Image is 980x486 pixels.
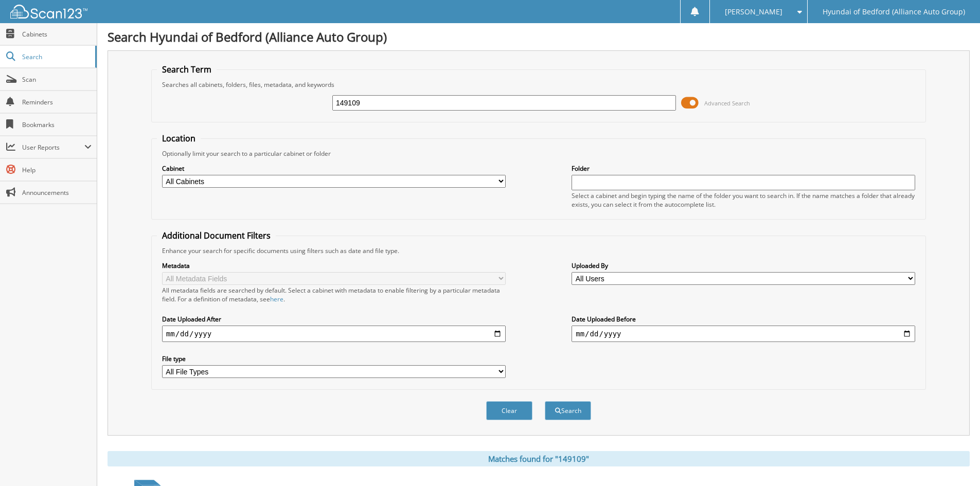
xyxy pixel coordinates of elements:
legend: Additional Document Filters [157,230,276,241]
div: Select a cabinet and begin typing the name of the folder you want to search in. If the name match... [572,191,915,209]
span: Announcements [22,188,92,197]
span: Search [22,52,90,61]
span: Advanced Search [704,99,750,107]
span: Hyundai of Bedford (Alliance Auto Group) [823,9,965,15]
span: Bookmarks [22,120,92,129]
span: Reminders [22,98,92,106]
div: Enhance your search for specific documents using filters such as date and file type. [157,246,920,255]
span: User Reports [22,143,84,152]
h1: Search Hyundai of Bedford (Alliance Auto Group) [108,28,970,45]
legend: Location [157,133,201,144]
div: Matches found for "149109" [108,451,970,466]
label: Metadata [162,261,506,270]
span: Help [22,166,92,174]
label: File type [162,354,506,363]
a: here [270,295,283,303]
input: start [162,326,506,342]
div: Optionally limit your search to a particular cabinet or folder [157,149,920,158]
label: Uploaded By [572,261,915,270]
div: Searches all cabinets, folders, files, metadata, and keywords [157,80,920,89]
button: Search [545,401,591,420]
legend: Search Term [157,64,217,75]
div: All metadata fields are searched by default. Select a cabinet with metadata to enable filtering b... [162,286,506,303]
button: Clear [486,401,532,420]
span: [PERSON_NAME] [725,9,782,15]
label: Folder [572,164,915,173]
img: scan123-logo-white.svg [10,5,87,19]
label: Date Uploaded Before [572,315,915,323]
span: Cabinets [22,30,92,39]
label: Cabinet [162,164,506,173]
input: end [572,326,915,342]
span: Scan [22,75,92,84]
label: Date Uploaded After [162,315,506,323]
